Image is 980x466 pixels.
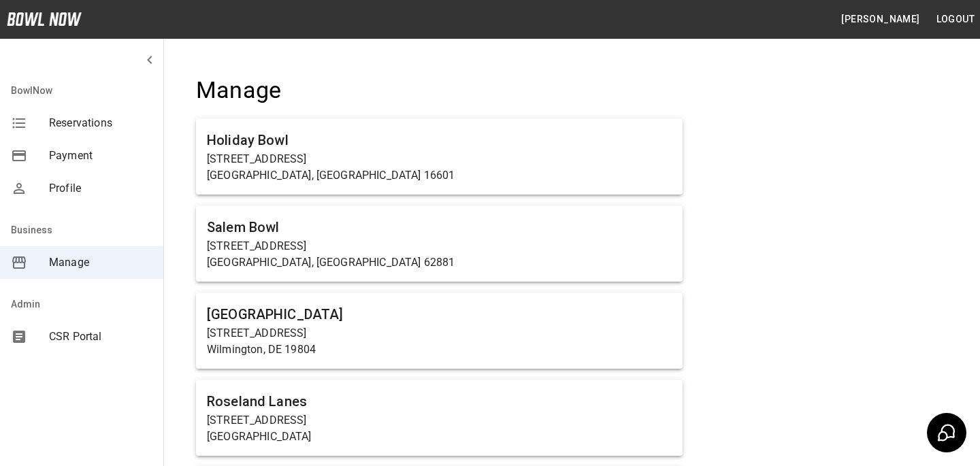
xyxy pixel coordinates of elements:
h6: Roseland Lanes [207,390,672,412]
p: Wilmington, DE 19804 [207,342,672,358]
h4: Manage [196,76,683,105]
span: Payment [49,148,152,164]
p: [GEOGRAPHIC_DATA] [207,429,672,445]
span: CSR Portal [49,329,152,345]
button: Logout [931,7,980,32]
p: [STREET_ADDRESS] [207,151,672,167]
img: logo [7,12,82,26]
p: [STREET_ADDRESS] [207,238,672,254]
p: [STREET_ADDRESS] [207,412,672,429]
h6: Holiday Bowl [207,129,672,151]
button: [PERSON_NAME] [836,7,925,32]
h6: Salem Bowl [207,216,672,238]
p: [GEOGRAPHIC_DATA], [GEOGRAPHIC_DATA] 62881 [207,254,672,271]
span: Profile [49,180,152,197]
p: [GEOGRAPHIC_DATA], [GEOGRAPHIC_DATA] 16601 [207,167,672,184]
span: Reservations [49,115,152,131]
h6: [GEOGRAPHIC_DATA] [207,303,672,325]
span: Manage [49,254,152,271]
p: [STREET_ADDRESS] [207,325,672,342]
